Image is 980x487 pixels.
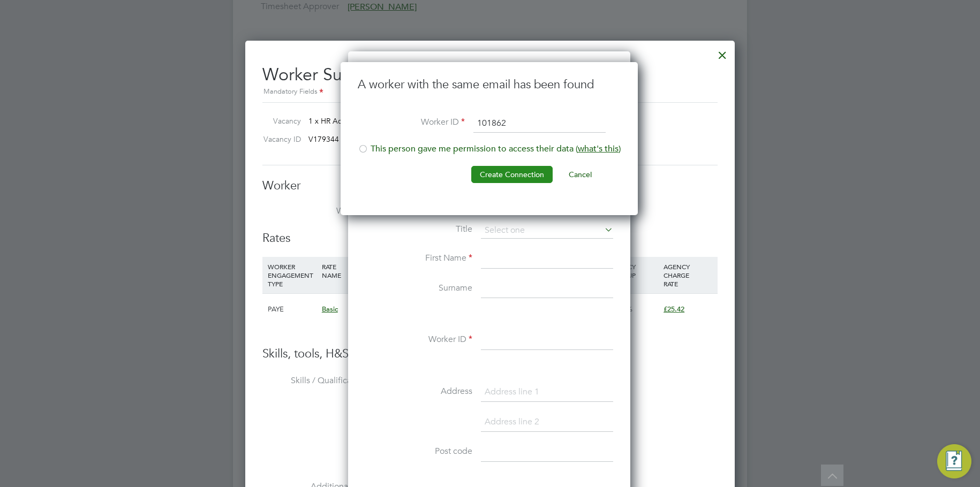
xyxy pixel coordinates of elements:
[308,134,339,144] span: V179344
[664,305,684,314] span: £25.42
[358,77,621,93] h3: A worker with the same email has been found
[262,206,370,217] label: Worker
[365,224,472,235] label: Title
[365,386,472,397] label: Address
[481,223,613,239] input: Select one
[258,134,301,144] label: Vacancy ID
[262,346,718,362] h3: Skills, tools, H&S
[262,178,718,194] h3: Worker
[481,383,613,402] input: Address line 1
[481,413,613,432] input: Address line 2
[262,375,370,386] label: Skills / Qualifications
[365,283,472,294] label: Surname
[262,428,370,439] label: Tools
[365,253,472,264] label: First Name
[262,56,718,98] h2: Worker Submission
[365,334,472,345] label: Worker ID
[578,143,619,154] span: what's this
[262,86,718,98] div: Mandatory Fields
[319,257,391,285] div: RATE NAME
[265,257,319,293] div: WORKER ENGAGEMENT TYPE
[358,143,621,165] li: This person gave me permission to access their data ( )
[322,305,338,314] span: Basic
[308,116,403,126] span: 1 x HR Administrator (Inner)
[937,444,971,478] button: Engage Resource Center
[358,117,465,128] label: Worker ID
[661,257,715,293] div: AGENCY CHARGE RATE
[471,166,553,183] button: Create Connection
[265,294,319,325] div: PAYE
[262,231,718,246] h3: Rates
[258,116,301,126] label: Vacancy
[607,257,661,285] div: AGENCY MARKUP
[560,166,600,183] button: Cancel
[365,446,472,457] label: Post code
